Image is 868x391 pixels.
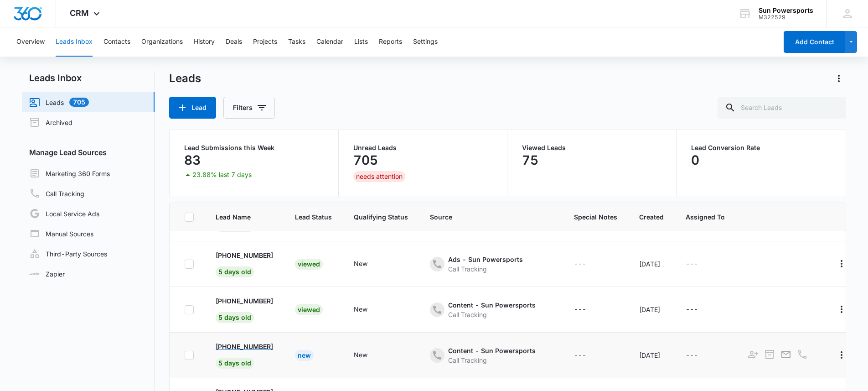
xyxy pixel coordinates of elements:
div: - - Select to Edit Field [354,259,384,270]
a: Zapier [29,269,65,279]
a: Leads705 [29,97,89,108]
div: [DATE] [639,305,664,314]
button: Contacts [103,27,130,57]
div: Viewed [295,304,323,315]
button: Add as Contact [747,348,759,361]
button: Filters [223,97,275,119]
h1: Leads [169,72,201,85]
p: Lead Submissions this Week [184,145,324,151]
div: Content - Sun Powersports [448,346,536,355]
span: Assigned To [686,212,725,222]
div: needs attention [353,171,405,182]
div: account id [759,14,813,21]
button: Actions [834,348,849,362]
span: Lead Name [216,212,273,222]
a: [PHONE_NUMBER]5 days old [216,342,273,367]
p: Viewed Leads [522,145,661,151]
div: - - Select to Edit Field [430,346,552,365]
p: Lead Conversion Rate [691,145,831,151]
p: 75 [522,153,538,167]
p: 0 [691,153,699,167]
a: New [295,351,314,359]
div: - - Select to Edit Field [574,350,603,361]
h3: Manage Lead Sources [22,147,155,158]
button: Organizations [141,27,183,57]
button: Lists [354,27,368,57]
span: CRM [70,8,89,18]
div: New [354,259,367,268]
a: Manual Sources [29,228,93,239]
div: - - Select to Edit Field [686,259,714,270]
div: [DATE] [639,259,664,269]
a: Local Service Ads [29,208,99,219]
button: Settings [413,27,438,57]
div: Ads - Sun Powersports [448,255,523,264]
p: [PHONE_NUMBER] [216,296,273,306]
a: Archived [29,117,72,128]
div: --- [686,350,698,361]
button: Lead [169,97,216,119]
div: New [354,304,367,314]
button: Actions [832,71,846,86]
span: 5 days old [216,358,254,369]
button: Tasks [288,27,305,57]
div: - - Select to Edit Field [574,259,603,270]
span: Source [430,212,552,222]
div: --- [686,259,698,270]
div: - - Select to Edit Field [574,304,603,315]
span: Lead Status [295,212,332,222]
div: - - Select to Edit Field [354,304,384,315]
div: Content - Sun Powersports [448,300,536,310]
span: Created [639,212,664,222]
div: New [295,350,314,361]
input: Search Leads [718,97,846,119]
button: Leads Inbox [56,27,93,57]
div: account name [759,7,813,14]
button: Add Contact [784,31,845,53]
div: - - Select to Edit Field [430,300,552,319]
div: --- [574,304,586,315]
span: Qualifying Status [354,212,408,222]
p: Unread Leads [353,145,493,151]
button: Projects [253,27,277,57]
p: 23.88% last 7 days [192,172,252,178]
div: - - Select to Edit Field [686,304,714,315]
a: Call [796,354,809,361]
div: Call Tracking [448,355,536,365]
button: Deals [226,27,242,57]
div: - - Select to Edit Field [430,255,539,274]
a: Call Tracking [29,188,84,199]
div: - - Select to Edit Field [686,350,714,361]
button: Actions [834,302,849,317]
button: Call [796,348,809,361]
button: Reports [379,27,402,57]
div: --- [686,304,698,315]
button: Calendar [316,27,343,57]
a: [PHONE_NUMBER]5 days old [216,296,273,321]
div: Viewed [295,259,323,270]
p: 83 [184,153,201,167]
h2: Leads Inbox [22,71,155,85]
div: - - Select to Edit Field [354,350,384,361]
button: Archive [763,348,776,361]
a: Marketing 360 Forms [29,168,110,179]
p: [PHONE_NUMBER] [216,250,273,260]
div: [DATE] [639,350,664,360]
button: Actions [834,256,849,271]
a: Third-Party Sources [29,248,107,259]
button: History [194,27,215,57]
p: 705 [353,153,378,167]
p: [PHONE_NUMBER] [216,342,273,351]
div: New [354,350,367,360]
a: [PHONE_NUMBER]5 days old [216,250,273,276]
a: Viewed [295,306,323,313]
span: Special Notes [574,212,617,222]
div: --- [574,259,586,270]
button: Overview [16,27,45,57]
div: Call Tracking [448,310,536,319]
span: 5 days old [216,266,254,277]
a: Viewed [295,260,323,268]
span: 5 days old [216,312,254,323]
div: --- [574,350,586,361]
div: Call Tracking [448,264,523,274]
